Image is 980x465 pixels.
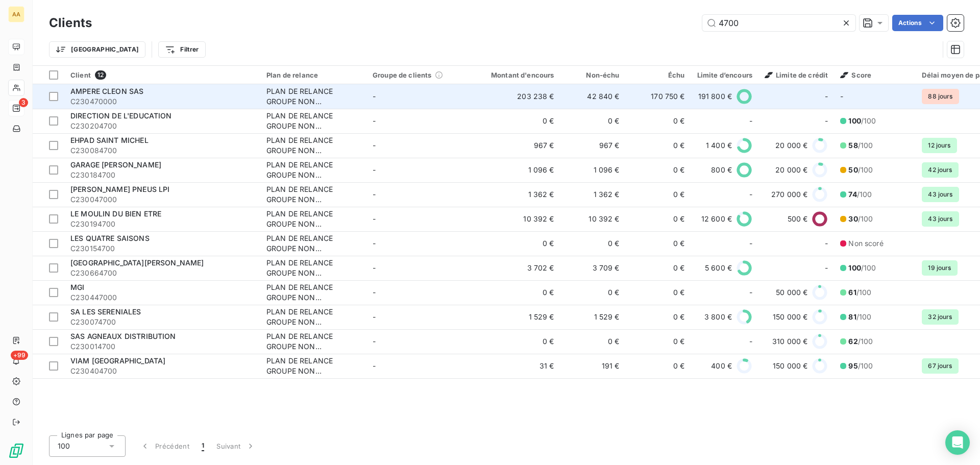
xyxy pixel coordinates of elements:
td: 10 392 € [560,207,626,231]
span: Non scoré [848,238,883,249]
td: 191 € [560,354,626,378]
span: 58 [848,141,857,150]
td: 203 238 € [473,84,560,109]
span: AMPERE CLEON SAS [70,87,143,95]
span: - [825,263,828,273]
span: /100 [848,361,873,371]
td: 0 € [626,354,691,378]
span: /100 [848,165,873,175]
span: Client [70,71,91,79]
span: - [749,287,752,298]
span: - [373,288,376,297]
td: 0 € [626,182,691,207]
span: 19 jours [922,260,957,276]
td: 0 € [473,329,560,354]
span: - [749,116,752,126]
div: Montant d'encours [479,71,554,79]
span: 43 jours [922,211,959,227]
span: /100 [848,263,876,273]
span: - [749,336,752,347]
span: C230047000 [70,194,254,205]
div: Échu [632,71,685,79]
div: PLAN DE RELANCE GROUPE NON AUTOMATIQUE [266,86,360,107]
span: /100 [848,116,876,126]
div: PLAN DE RELANCE GROUPE NON AUTOMATIQUE [266,258,360,278]
td: 967 € [560,133,626,158]
span: EHPAD SAINT MICHEL [70,136,149,144]
td: 0 € [560,329,626,354]
span: /100 [848,336,873,347]
div: PLAN DE RELANCE GROUPE NON AUTOMATIQUE [266,160,360,180]
span: 500 € [788,214,808,224]
td: 0 € [473,280,560,305]
span: - [373,92,376,101]
span: SA LES SERENIALES [70,307,141,316]
span: [PERSON_NAME] PNEUS LPI [70,185,169,193]
td: 0 € [626,305,691,329]
td: 170 750 € [626,84,691,109]
span: C230470000 [70,96,254,107]
div: PLAN DE RELANCE GROUPE NON AUTOMATIQUE [266,184,360,205]
span: 150 000 € [773,312,807,322]
span: LE MOULIN DU BIEN ETRE [70,209,161,218]
span: /100 [848,287,871,298]
button: [GEOGRAPHIC_DATA] [49,41,145,58]
td: 1 362 € [473,182,560,207]
span: C230404700 [70,366,254,376]
span: 3 [19,98,28,107]
span: 61 [848,288,856,297]
td: 0 € [626,109,691,133]
span: 95 [848,361,857,370]
td: 0 € [626,158,691,182]
span: C230154700 [70,243,254,254]
span: C230204700 [70,121,254,131]
span: /100 [848,189,872,200]
span: - [373,116,376,125]
span: C230194700 [70,219,254,229]
td: 3 702 € [473,256,560,280]
span: +99 [11,351,28,360]
span: VIAM [GEOGRAPHIC_DATA] [70,356,165,365]
span: 74 [848,190,856,199]
h3: Clients [49,14,92,32]
span: MGI [70,283,84,291]
span: 20 000 € [775,165,807,175]
div: PLAN DE RELANCE GROUPE NON AUTOMATIQUE [266,233,360,254]
td: 10 392 € [473,207,560,231]
span: 150 000 € [773,361,807,371]
div: PLAN DE RELANCE GROUPE NON AUTOMATIQUE [266,356,360,376]
button: Précédent [134,435,195,457]
td: 0 € [560,280,626,305]
span: - [825,91,828,102]
td: 1 529 € [560,305,626,329]
button: Actions [892,15,943,31]
button: Suivant [210,435,262,457]
td: 0 € [626,231,691,256]
span: - [373,312,376,321]
span: Limite de crédit [765,71,828,79]
span: - [373,141,376,150]
span: SAS AGNEAUX DISTRIBUTION [70,332,176,340]
span: Groupe de clients [373,71,432,79]
span: C230447000 [70,292,254,303]
button: 1 [195,435,210,457]
span: - [749,238,752,249]
div: PLAN DE RELANCE GROUPE NON AUTOMATIQUE [266,135,360,156]
td: 0 € [626,256,691,280]
td: 967 € [473,133,560,158]
span: 30 [848,214,857,223]
span: 50 000 € [776,287,807,298]
div: Open Intercom Messenger [945,430,970,455]
span: - [373,190,376,199]
span: LES QUATRE SAISONS [70,234,150,242]
span: 400 € [711,361,732,371]
div: AA [8,6,24,22]
div: Limite d’encours [697,71,752,79]
div: PLAN DE RELANCE GROUPE NON AUTOMATIQUE [266,111,360,131]
td: 42 840 € [560,84,626,109]
td: 31 € [473,354,560,378]
span: [GEOGRAPHIC_DATA][PERSON_NAME] [70,258,204,267]
span: 100 [848,116,861,125]
span: C230664700 [70,268,254,278]
span: - [373,337,376,346]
